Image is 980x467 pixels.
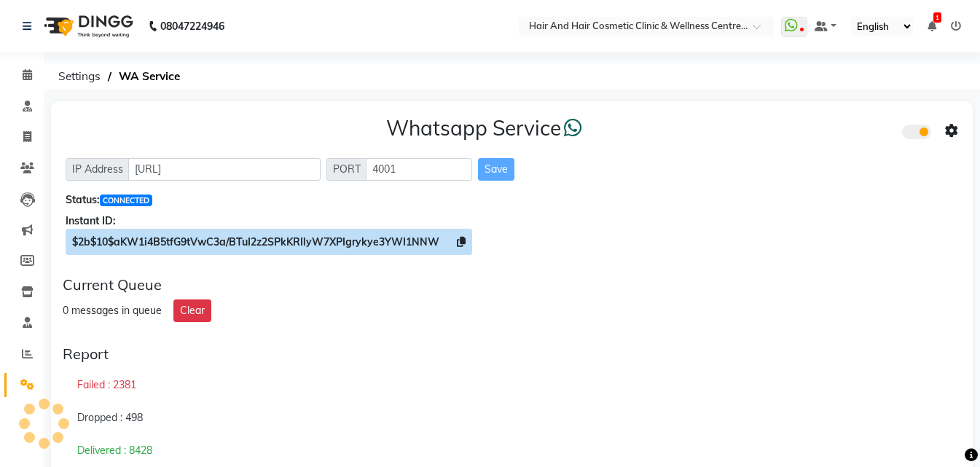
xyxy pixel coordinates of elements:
a: 1 [928,20,936,33]
div: Instant ID: [66,213,958,229]
div: Report [63,345,961,363]
button: Clear [173,299,211,322]
span: $2b$10$aKW1i4B5tfG9tVwC3a/BTuI2z2SPkKRIlyW7XPIgrykye3YWI1NNW [72,235,439,248]
div: Delivered : 8428 [63,434,961,467]
div: Dropped : 498 [63,401,961,435]
div: Status: [66,192,958,208]
span: WA Service [111,63,187,90]
h3: Whatsapp Service [386,116,582,141]
b: 08047224946 [160,6,224,47]
div: Failed : 2381 [63,369,961,402]
span: CONNECTED [100,195,152,206]
input: Sizing example input [366,158,472,181]
span: Settings [51,63,108,90]
div: 0 messages in queue [63,303,162,318]
img: logo [37,6,137,47]
span: 1 [933,12,941,23]
span: PORT [326,158,367,181]
span: IP Address [66,158,130,181]
div: Current Queue [63,276,961,294]
input: Sizing example input [128,158,321,181]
